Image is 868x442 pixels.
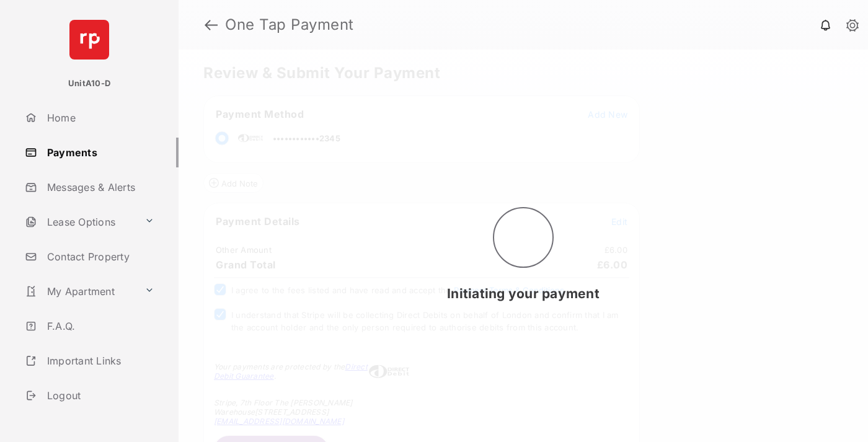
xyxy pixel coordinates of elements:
[20,138,179,167] a: Payments
[20,276,139,306] a: My Apartment
[68,77,110,90] p: UnitA10-D
[20,311,179,341] a: F.A.Q.
[20,381,179,410] a: Logout
[225,17,354,32] strong: One Tap Payment
[20,103,179,133] a: Home
[20,172,179,202] a: Messages & Alerts
[20,207,139,237] a: Lease Options
[447,286,600,301] span: Initiating your payment
[69,20,109,60] img: svg+xml;base64,PHN2ZyB4bWxucz0iaHR0cDovL3d3dy53My5vcmcvMjAwMC9zdmciIHdpZHRoPSI2NCIgaGVpZ2h0PSI2NC...
[20,242,179,272] a: Contact Property
[20,346,159,376] a: Important Links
